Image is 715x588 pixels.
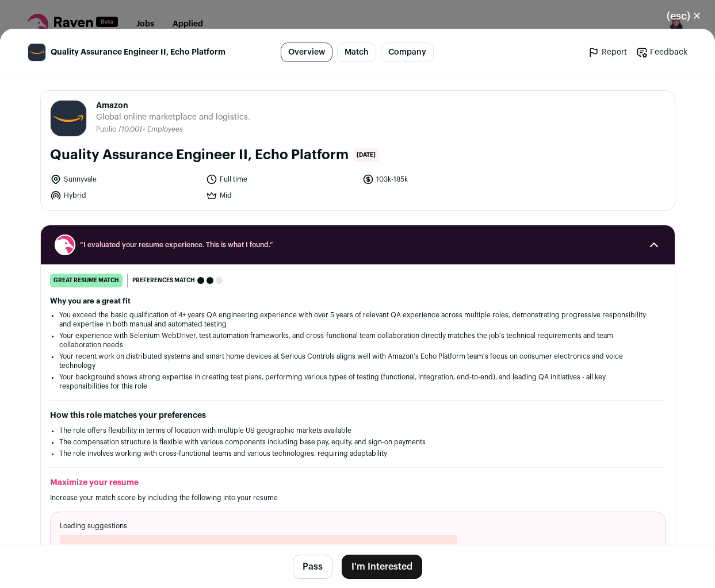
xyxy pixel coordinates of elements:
h2: Maximize your resume [50,477,666,489]
li: Public [96,125,118,134]
a: Report [588,47,627,58]
button: Close modal [653,3,715,29]
h2: How this role matches your preferences [50,410,666,421]
li: Sunnyvale [50,174,200,185]
li: 103k-185k [362,174,512,185]
li: The role involves working with cross-functional teams and various technologies, requiring adaptab... [59,449,656,458]
span: Global online marketplace and logistics. [96,112,250,123]
li: Your recent work on distributed systems and smart home devices at Serious Controls aligns well wi... [59,352,656,370]
li: The compensation structure is flexible with various components including base pay, equity, and si... [59,437,656,447]
div: great resume match [50,274,123,287]
h1: Quality Assurance Engineer II, Echo Platform [50,146,349,164]
img: e36df5e125c6fb2c61edd5a0d3955424ed50ce57e60c515fc8d516ef803e31c7.jpg [28,44,45,61]
div: Loading suggestions [50,512,666,582]
a: Company [381,43,434,62]
li: Hybrid [50,190,200,201]
a: Overview [281,43,332,62]
a: Match [337,43,376,62]
p: Increase your match score by including the following into your resume [50,493,666,502]
li: Your background shows strong expertise in creating test plans, performing various types of testin... [59,372,656,391]
span: Quality Assurance Engineer II, Echo Platform [51,47,225,58]
button: Pass [293,555,332,579]
span: “I evaluated your resume experience. This is what I found.” [80,240,636,249]
span: 10,001+ Employees [121,126,183,133]
li: Mid [206,190,355,201]
li: The role offers flexibility in terms of location with multiple US geographic markets available [59,426,656,435]
h2: Why you are a great fit [50,297,666,306]
span: [DATE] [353,148,379,162]
li: Full time [206,174,355,185]
a: Feedback [636,47,687,58]
li: / [118,125,183,134]
button: I'm Interested [342,555,422,579]
span: Amazon [96,100,250,112]
li: Your experience with Selenium WebDriver, test automation frameworks, and cross-functional team co... [59,331,656,349]
img: e36df5e125c6fb2c61edd5a0d3955424ed50ce57e60c515fc8d516ef803e31c7.jpg [51,101,86,136]
span: Preferences match [132,275,195,286]
li: You exceed the basic qualification of 4+ years QA engineering experience with over 5 years of rel... [59,310,656,329]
